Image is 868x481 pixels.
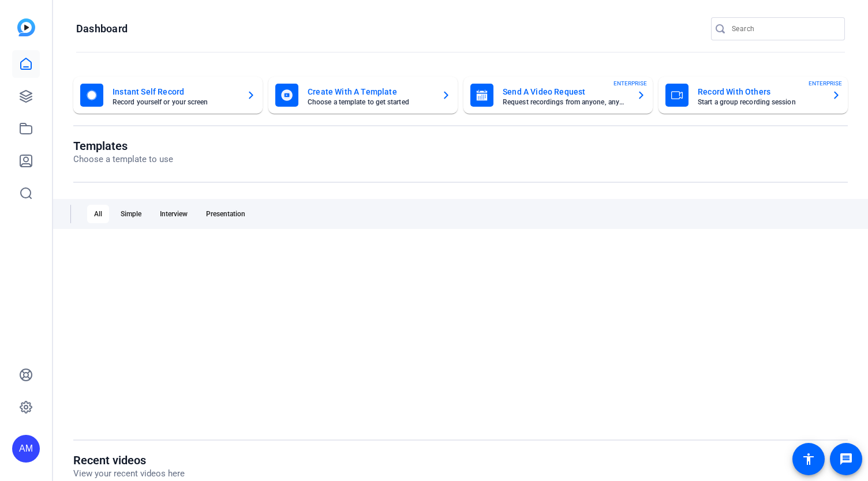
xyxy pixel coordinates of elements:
h1: Recent videos [73,453,185,467]
button: Instant Self RecordRecord yourself or your screen [73,77,263,114]
div: All [87,205,109,223]
div: Presentation [199,205,252,223]
mat-icon: message [839,452,853,466]
mat-card-title: Instant Self Record [113,85,237,99]
button: Send A Video RequestRequest recordings from anyone, anywhereENTERPRISE [463,77,653,114]
mat-card-title: Send A Video Request [503,85,627,99]
div: Simple [114,205,148,223]
img: blue-gradient.svg [17,18,35,36]
h1: Dashboard [76,22,128,36]
p: View your recent videos here [73,467,185,480]
mat-card-subtitle: Record yourself or your screen [113,99,237,106]
div: Interview [153,205,194,223]
mat-card-subtitle: Choose a template to get started [308,99,432,106]
mat-icon: accessibility [802,452,815,466]
div: AM [12,435,40,463]
h1: Templates [73,139,173,153]
span: ENTERPRISE [809,79,842,88]
mat-card-title: Create With A Template [308,85,432,99]
input: Search [732,22,836,36]
span: ENTERPRISE [613,79,647,88]
button: Create With A TemplateChoose a template to get started [268,77,458,114]
mat-card-title: Record With Others [698,85,822,99]
button: Record With OthersStart a group recording sessionENTERPRISE [659,77,848,114]
mat-card-subtitle: Request recordings from anyone, anywhere [503,99,627,106]
mat-card-subtitle: Start a group recording session [698,99,822,106]
p: Choose a template to use [73,153,173,166]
